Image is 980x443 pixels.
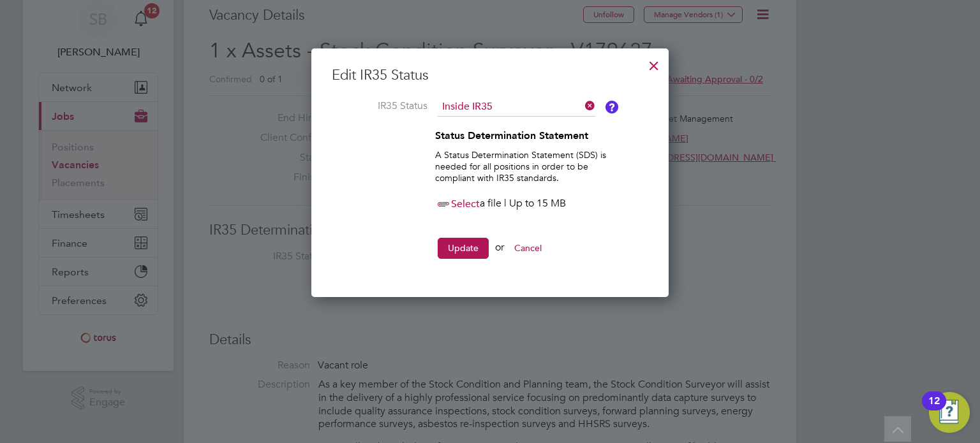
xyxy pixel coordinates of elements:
[504,238,552,258] button: Cancel
[605,101,618,113] button: Vacancy Status Definitions
[480,198,566,210] span: a file | Up to 15 MB
[332,238,648,271] li: or
[435,129,588,142] strong: Status Determination Statement
[929,392,970,433] button: Open Resource Center, 12 new notifications
[435,198,480,210] span: Select
[435,143,614,191] div: A Status Determination Statement (SDS) is needed for all positions in order to be compliant with ...
[438,238,489,258] button: Update
[332,99,427,113] label: IR35 Status
[438,98,595,117] input: Search for...
[928,401,940,418] div: 12
[332,66,648,85] h3: Edit IR35 Status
